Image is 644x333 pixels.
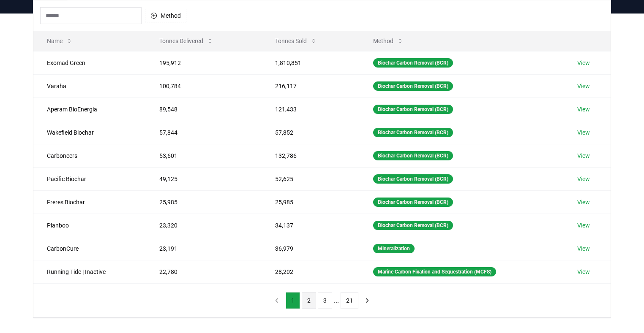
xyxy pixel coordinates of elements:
[262,167,360,190] td: 52,625
[302,292,316,309] button: 2
[262,214,360,237] td: 34,137
[33,214,146,237] td: Planboo
[262,74,360,97] td: 216,117
[33,237,146,260] td: CarbonCure
[146,167,261,190] td: 49,125
[262,121,360,144] td: 57,852
[146,51,261,74] td: 195,912
[373,58,453,68] div: Biochar Carbon Removal (BCR)
[262,51,360,74] td: 1,810,851
[577,152,590,160] a: View
[146,121,261,144] td: 57,844
[262,237,360,260] td: 36,979
[373,128,453,137] div: Biochar Carbon Removal (BCR)
[33,167,146,190] td: Pacific Biochar
[577,59,590,67] a: View
[366,32,410,49] button: Method
[341,292,358,309] button: 21
[262,144,360,167] td: 132,786
[577,82,590,90] a: View
[373,267,496,276] div: Marine Carbon Fixation and Sequestration (MCFS)
[146,190,261,214] td: 25,985
[373,221,453,230] div: Biochar Carbon Removal (BCR)
[146,260,261,283] td: 22,780
[146,144,261,167] td: 53,601
[146,97,261,121] td: 89,548
[373,198,453,207] div: Biochar Carbon Removal (BCR)
[33,97,146,121] td: Aperam BioEnergia
[577,244,590,253] a: View
[262,260,360,283] td: 28,202
[145,9,186,22] button: Method
[262,190,360,214] td: 25,985
[33,144,146,167] td: Carboneers
[373,244,415,253] div: Mineralization
[268,32,324,49] button: Tonnes Sold
[373,151,453,160] div: Biochar Carbon Removal (BCR)
[33,190,146,214] td: Freres Biochar
[146,214,261,237] td: 23,320
[334,295,339,306] li: ...
[577,221,590,230] a: View
[577,105,590,114] a: View
[33,74,146,97] td: Varaha
[373,81,453,91] div: Biochar Carbon Removal (BCR)
[146,237,261,260] td: 23,191
[262,97,360,121] td: 121,433
[146,74,261,97] td: 100,784
[577,175,590,183] a: View
[577,268,590,276] a: View
[153,32,220,49] button: Tonnes Delivered
[577,198,590,206] a: View
[33,260,146,283] td: Running Tide | Inactive
[33,121,146,144] td: Wakefield Biochar
[373,105,453,114] div: Biochar Carbon Removal (BCR)
[360,292,374,309] button: next page
[318,292,332,309] button: 3
[286,292,300,309] button: 1
[40,32,79,49] button: Name
[373,174,453,184] div: Biochar Carbon Removal (BCR)
[33,51,146,74] td: Exomad Green
[577,128,590,137] a: View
